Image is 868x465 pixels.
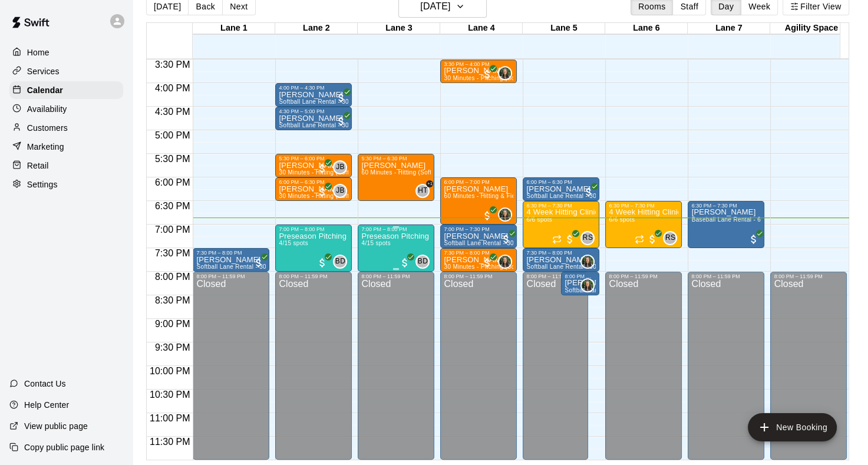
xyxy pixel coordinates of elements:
[316,163,328,174] span: All customers have paid
[147,413,193,423] span: 11:00 PM
[418,185,428,197] span: HT
[279,169,361,176] span: 30 Minutes - Hitting (Softball)
[27,122,68,134] p: Customers
[426,180,433,187] span: +1
[580,231,595,245] div: Ridge Staff
[152,342,193,352] span: 9:30 PM
[688,201,764,248] div: 6:30 PM – 7:30 PM: Dave Persson
[609,279,678,464] div: Closed
[279,273,348,279] div: 8:00 PM – 11:59 PM
[582,256,593,268] img: Megan MacDonald
[688,23,770,34] div: Lane 7
[338,255,347,269] span: Bryce Dahnert
[770,23,853,34] div: Agility Space
[770,272,847,460] div: 8:00 PM – 11:59 PM: Closed
[358,225,434,272] div: 7:00 PM – 8:00 PM: Preseason Pitching Clinic (Softball)
[605,272,682,460] div: 8:00 PM – 11:59 PM: Closed
[444,263,530,270] span: 30 Minutes - Pitching (Softball)
[361,226,431,232] div: 7:00 PM – 8:00 PM
[500,233,512,245] span: All customers have paid
[147,366,193,376] span: 10:00 PM
[646,233,658,245] span: All customers have paid
[27,84,63,96] p: Calendar
[152,319,193,329] span: 9:00 PM
[526,179,596,185] div: 6:00 PM – 6:30 PM
[440,272,517,460] div: 8:00 PM – 11:59 PM: Closed
[444,240,537,246] span: Softball Lane Rental - 30 Minutes
[552,235,562,244] span: Recurring event
[663,231,677,245] div: Ridge Staff
[523,248,599,272] div: 7:30 PM – 8:00 PM: Ruth MacDonald
[152,83,193,93] span: 4:00 PM
[275,225,352,272] div: 7:00 PM – 8:00 PM: Preseason Pitching Clinic (Softball)
[275,177,352,201] div: 6:00 PM – 6:30 PM: Sloane Abedrabo
[152,295,193,305] span: 8:30 PM
[498,207,512,222] div: Megan MacDonald
[27,47,49,58] p: Home
[526,203,596,209] div: 6:30 PM – 7:30 PM
[147,437,193,447] span: 11:30 PM
[193,248,269,272] div: 7:30 PM – 8:00 PM: Madeline Martell
[27,103,67,115] p: Availability
[9,176,123,193] div: Settings
[152,248,193,258] span: 7:30 PM
[336,161,345,173] span: JB
[481,68,493,80] span: All customers have paid
[420,255,430,269] span: Bryce Dahnert
[415,255,430,269] div: Bryce Dahnert
[358,272,434,460] div: 8:00 PM – 11:59 PM: Closed
[503,255,512,269] span: Megan MacDonald
[526,279,585,464] div: Closed
[688,272,764,460] div: 8:00 PM – 11:59 PM: Closed
[335,92,347,104] span: All customers have paid
[279,85,348,91] div: 4:00 PM – 4:30 PM
[275,272,352,460] div: 8:00 PM – 11:59 PM: Closed
[9,81,123,99] a: Calendar
[526,273,585,279] div: 8:00 PM – 11:59 PM
[275,107,352,130] div: 4:30 PM – 5:00 PM: Rylin McDaniel
[526,193,620,199] span: Softball Lane Rental - 30 Minutes
[748,413,837,441] button: add
[523,272,588,460] div: 8:00 PM – 11:59 PM: Closed
[152,272,193,282] span: 8:00 PM
[152,177,193,187] span: 6:00 PM
[361,240,390,246] span: 4/15 spots filled
[338,184,347,198] span: Joseph Bauserman
[444,61,513,67] div: 3:30 PM – 4:00 PM
[196,250,266,256] div: 7:30 PM – 8:00 PM
[193,272,269,460] div: 8:00 PM – 11:59 PM: Closed
[523,201,599,248] div: 6:30 PM – 7:30 PM: 4 Week Hitting Clinic w/ Coach Veronica 10-14 y/o
[253,257,265,269] span: All customers have paid
[9,100,123,118] div: Availability
[444,179,513,185] div: 6:00 PM – 7:00 PM
[523,23,605,34] div: Lane 5
[279,179,348,185] div: 6:00 PM – 6:30 PM
[503,66,512,80] span: Megan MacDonald
[279,226,348,232] div: 7:00 PM – 8:00 PM
[440,23,523,34] div: Lane 4
[526,263,620,270] span: Softball Lane Rental - 30 Minutes
[275,23,358,34] div: Lane 2
[333,184,347,198] div: Joseph Bauserman
[9,138,123,156] a: Marketing
[358,154,434,201] div: 5:30 PM – 6:30 PM: Ruth MacDonald
[420,184,430,198] span: Hannah Thomas & 1 other
[27,141,64,153] p: Marketing
[399,257,411,269] span: All customers have paid
[333,160,347,174] div: Joseph Bauserman
[440,177,517,225] div: 6:00 PM – 7:00 PM: Charlotte Leaskey
[585,278,595,292] span: Megan MacDonald
[9,44,123,61] div: Home
[609,273,678,279] div: 8:00 PM – 11:59 PM
[444,273,513,279] div: 8:00 PM – 11:59 PM
[27,179,58,190] p: Settings
[152,201,193,211] span: 6:30 PM
[24,399,69,411] p: Help Center
[609,216,635,223] span: 6/6 spots filled
[691,216,788,223] span: Baseball Lane Rental - 60 Minutes
[152,107,193,117] span: 4:30 PM
[9,157,123,174] div: Retail
[24,441,104,453] p: Copy public page link
[564,233,576,245] span: All customers have paid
